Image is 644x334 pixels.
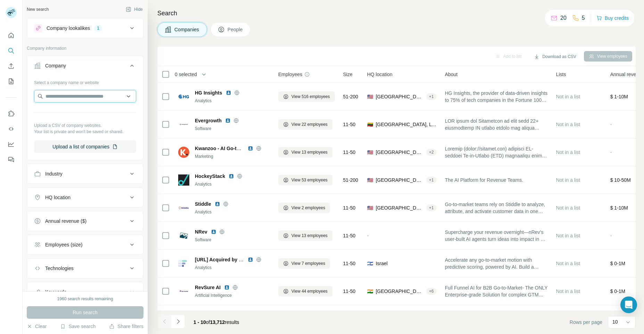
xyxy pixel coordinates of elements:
[426,177,437,183] div: + 1
[426,149,437,155] div: + 2
[195,89,222,96] span: HG Insights
[278,286,332,296] button: View 44 employees
[376,121,437,128] span: [GEOGRAPHIC_DATA], LT.08, [GEOGRAPHIC_DATA]
[570,319,602,326] span: Rows per page
[27,236,143,253] button: Employees (size)
[195,201,211,207] span: Stiddle
[445,284,548,298] span: Full Funnel AI for B2B Go-to-Market- The ONLY Enterprise-grade Solution for complex GTM motions. ...
[248,146,253,151] img: LinkedIn logo
[195,146,318,151] span: Kwanzoo - AI Go-to-Market GTM Automation Platform
[178,230,189,241] img: Logo of NRev
[109,323,143,330] button: Share filters
[426,288,437,294] div: + 6
[174,26,200,33] span: Companies
[291,177,328,183] span: View 53 employees
[582,14,585,22] p: 5
[195,292,270,299] div: Artificial Intelligence
[367,260,373,267] span: 🇮🇱
[343,288,356,295] span: 11-50
[556,71,566,78] span: Lists
[291,288,328,294] span: View 44 employees
[195,125,270,132] div: Software
[6,123,17,135] button: Use Surfe API
[178,286,189,297] img: Logo of RevSure AI
[610,94,628,99] span: $ 1-10M
[610,261,626,266] span: $ 0-1M
[34,140,136,153] button: Upload a list of companies
[210,319,225,325] span: 13,712
[291,93,330,100] span: View 516 employees
[367,149,373,156] span: 🇺🇸
[291,233,328,239] span: View 13 employees
[178,147,189,158] img: Logo of Kwanzoo - AI Go-to-Market GTM Automation Platform
[45,265,74,272] div: Technologies
[226,90,231,96] img: LinkedIn logo
[178,91,189,102] img: Logo of HG Insights
[195,257,280,262] span: [URL] Acquired by [PERSON_NAME]
[343,93,358,100] span: 51-200
[556,288,580,294] span: Not in a list
[193,319,239,325] span: results
[291,149,328,155] span: View 13 employees
[171,315,185,328] button: Navigate to next page
[45,241,82,248] div: Employees (size)
[6,29,17,42] button: Quick start
[445,201,548,215] span: Go-to-market teams rely on Stiddle to analyze, attribute, and activate customer data in one place...
[195,98,270,104] div: Analytics
[27,260,143,277] button: Technologies
[376,204,423,211] span: [GEOGRAPHIC_DATA]
[27,189,143,206] button: HQ location
[45,194,71,201] div: HQ location
[610,233,612,238] span: -
[343,71,353,78] span: Size
[426,93,437,100] div: + 1
[278,147,332,157] button: View 13 employees
[596,13,629,23] button: Buy credits
[60,323,96,330] button: Save search
[195,237,270,243] div: Software
[529,51,581,62] button: Download as CSV
[445,256,548,270] span: Accelerate any go-to-market motion with predictive scoring, powered by AI. Build a robust predict...
[367,71,393,78] span: HQ location
[47,25,90,32] div: Company lookalikes
[224,285,230,290] img: LinkedIn logo
[6,44,17,57] button: Search
[45,170,63,177] div: Industry
[6,107,17,120] button: Use Surfe on LinkedIn
[34,129,136,135] p: Your list is private and won't be saved or shared.
[94,25,102,31] div: 1
[175,71,197,78] span: 0 selected
[27,165,143,182] button: Industry
[343,204,356,211] span: 11-50
[178,119,189,130] img: Logo of Evergrowth
[278,91,335,102] button: View 516 employees
[278,258,330,269] button: View 7 employees
[445,145,548,159] span: Loremip (dolor://sitamet.con) adipisci EL-seddoei Te-in-Utlabo (ETD) magnaaliqu enim adminim 46V ...
[178,258,189,269] img: Logo of Forwrd.ai Acquired by Pendo
[556,149,580,155] span: Not in a list
[45,62,66,69] div: Company
[195,181,270,187] div: Analytics
[193,319,206,325] span: 1 - 10
[556,177,580,183] span: Not in a list
[27,284,143,300] button: Keywords
[157,8,636,18] h4: Search
[610,149,612,155] span: -
[278,175,332,185] button: View 53 employees
[556,261,580,266] span: Not in a list
[445,71,458,78] span: About
[228,26,243,33] span: People
[27,57,143,77] button: Company
[248,257,253,262] img: LinkedIn logo
[556,122,580,127] span: Not in a list
[376,260,388,267] span: Israel
[34,122,136,129] p: Upload a CSV of company websites.
[211,229,216,235] img: LinkedIn logo
[195,284,221,291] span: RevSure AI
[27,6,49,13] div: New search
[206,319,210,325] span: of
[610,177,631,183] span: $ 10-50M
[376,177,423,184] span: [GEOGRAPHIC_DATA], [US_STATE]
[27,213,143,229] button: Annual revenue ($)
[278,203,330,213] button: View 2 employees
